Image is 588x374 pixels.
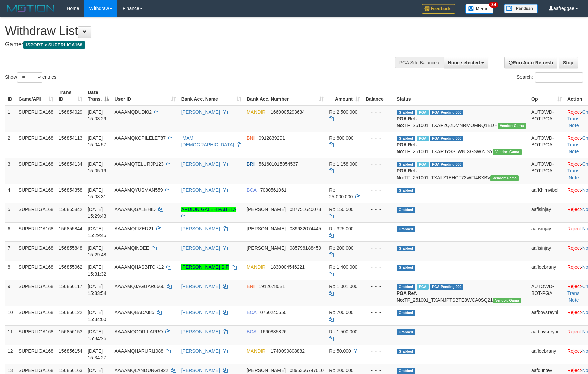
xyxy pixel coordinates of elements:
span: Grabbed [397,188,416,193]
img: Button%20Memo.svg [465,4,494,14]
span: Copy 087751640078 to clipboard [290,207,321,212]
th: Status [394,86,529,106]
span: Rp 700.000 [329,310,353,315]
span: Grabbed [397,349,416,354]
a: [PERSON_NAME] [181,284,220,289]
th: Game/API: activate to sort column ascending [16,86,56,106]
span: [DATE] 15:29:43 [88,207,106,219]
span: MANDIRI [247,348,267,354]
td: SUPERLIGA168 [16,106,56,132]
span: Grabbed [397,329,416,335]
span: Grabbed [397,110,416,115]
span: AAAAMQHARURI1988 [114,348,163,354]
td: 10 [5,306,16,325]
span: Grabbed [397,368,416,374]
span: BCA [247,329,256,334]
td: aafKhimvibol [529,184,565,203]
span: [DATE] 15:04:57 [88,135,106,147]
td: SUPERLIGA168 [16,184,56,203]
span: [DATE] 15:31:32 [88,264,106,277]
div: - - - [366,367,391,374]
td: SUPERLIGA168 [16,241,56,261]
span: AAAAMQLANDUNG1922 [114,368,168,373]
span: AAAAMQKOPILELET87 [114,135,166,141]
span: [DATE] 15:34:26 [88,329,106,341]
span: Marked by aafsoycanthlai [417,110,428,115]
a: Reject [567,187,581,193]
div: - - - [366,348,391,354]
span: AAAAMQYUSMAN559 [114,187,163,193]
span: [PERSON_NAME] [247,368,286,373]
td: AUTOWD-BOT-PGA [529,280,565,306]
span: Grabbed [397,246,416,251]
span: 156856122 [59,310,82,315]
span: 156855844 [59,226,82,231]
div: - - - [366,135,391,141]
span: BNI [247,284,255,289]
div: - - - [366,264,391,271]
td: 8 [5,261,16,280]
a: Reject [567,348,581,354]
span: Copy 1830004546221 to clipboard [271,264,305,270]
span: Copy 1660885826 to clipboard [260,329,287,334]
td: aafloebrany [529,261,565,280]
span: 156855842 [59,207,82,212]
span: AAAAMQGALEHID [114,207,155,212]
span: 156856117 [59,284,82,289]
span: Rp 25.000.000 [329,187,353,200]
span: PGA Pending [430,136,464,141]
span: 156855848 [59,245,82,251]
span: 156854113 [59,135,82,141]
td: SUPERLIGA168 [16,203,56,222]
th: Bank Acc. Name: activate to sort column ascending [179,86,244,106]
span: None selected [448,60,480,65]
td: AUTOWD-BOT-PGA [529,106,565,132]
span: BCA [247,310,256,315]
a: Reject [567,109,581,115]
span: AAAAMQFIZER21 [114,226,154,231]
span: ISPORT > SUPERLIGA168 [23,41,85,49]
td: aafbovsreyni [529,306,565,325]
span: 156855962 [59,264,82,270]
span: Rp 150.500 [329,207,353,212]
td: aafisinjay [529,241,565,261]
td: SUPERLIGA168 [16,222,56,241]
span: Copy 1912678031 to clipboard [259,284,285,289]
span: Vendor URL: https://trx31.1velocity.biz [490,175,519,181]
a: [PERSON_NAME] [181,348,220,354]
span: Copy 0750245650 to clipboard [260,310,287,315]
div: - - - [366,328,391,335]
span: [DATE] 15:34:27 [88,348,106,360]
span: Rp 325.000 [329,226,353,231]
span: [PERSON_NAME] [247,245,286,251]
td: aafisinjay [529,222,565,241]
div: - - - [366,225,391,232]
span: Vendor URL: https://trx31.1velocity.biz [498,123,526,129]
img: MOTION_logo.png [5,3,56,14]
div: - - - [366,109,391,115]
span: Grabbed [397,136,416,141]
span: Vendor URL: https://trx31.1velocity.biz [493,149,522,155]
a: Reject [567,284,581,289]
td: 9 [5,280,16,306]
span: [DATE] 15:33:54 [88,284,106,296]
img: Feedback.jpg [422,4,455,14]
span: Rp 200.000 [329,245,353,251]
span: PGA Pending [430,284,464,290]
label: Search: [517,72,583,83]
span: MANDIRI [247,264,267,270]
a: [PERSON_NAME] [181,368,220,373]
th: Balance [363,86,394,106]
span: AAAAMQHASBITOK12 [114,264,164,270]
span: [PERSON_NAME] [247,226,286,231]
a: Reject [567,207,581,212]
span: Grabbed [397,162,416,167]
span: Copy 0895356747010 to clipboard [290,368,324,373]
a: [PERSON_NAME] [181,109,220,115]
td: 12 [5,345,16,364]
th: Op: activate to sort column ascending [529,86,565,106]
span: Rp 2.500.000 [329,109,357,115]
td: AUTOWD-BOT-PGA [529,158,565,184]
td: SUPERLIGA168 [16,325,56,345]
td: aafisinjay [529,203,565,222]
